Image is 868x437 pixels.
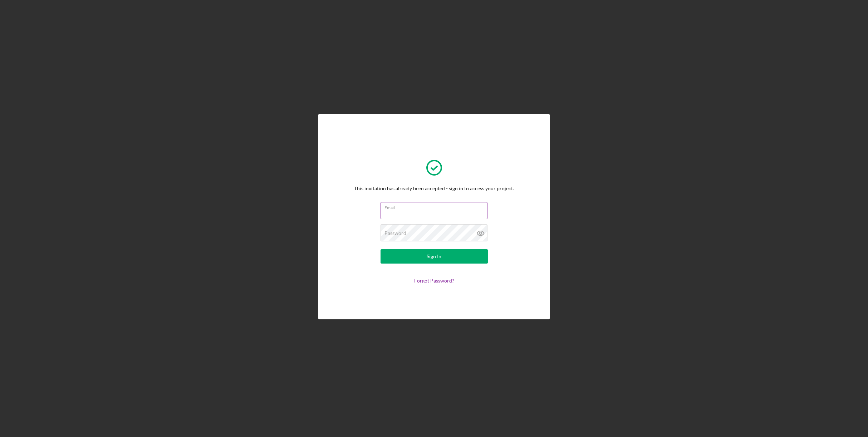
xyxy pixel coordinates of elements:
[414,278,454,284] a: Forgot Password?
[381,249,488,264] button: Sign In
[427,249,441,264] div: Sign In
[384,230,406,236] label: Password
[354,186,514,191] div: This invitation has already been accepted - sign in to access your project.
[384,202,487,210] label: Email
